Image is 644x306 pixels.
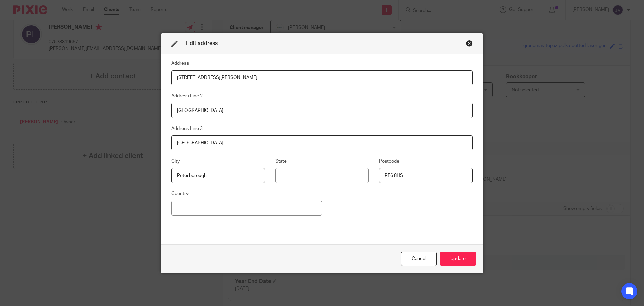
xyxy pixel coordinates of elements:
[171,60,189,67] label: Address
[379,158,399,165] label: Postcode
[171,190,189,197] label: Country
[186,41,218,46] span: Edit address
[466,40,473,47] div: Close this dialog window
[440,252,476,266] button: Update
[275,158,287,165] label: State
[171,93,203,99] label: Address Line 2
[171,125,203,132] label: Address Line 3
[171,158,180,165] label: City
[401,252,437,266] div: Close this dialog window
